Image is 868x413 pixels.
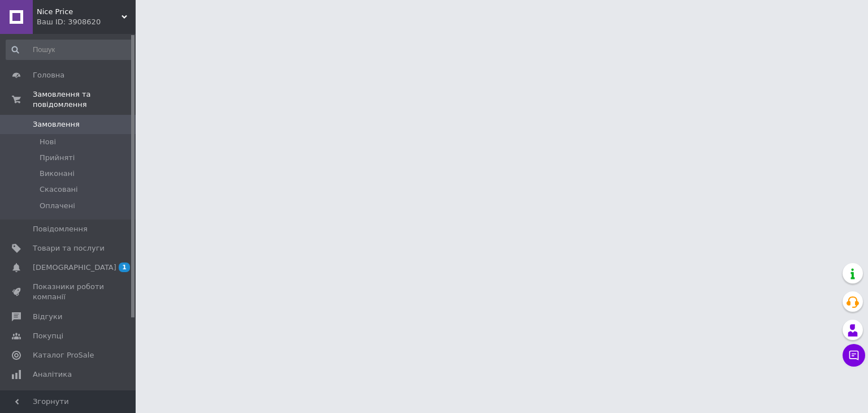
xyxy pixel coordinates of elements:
span: Головна [33,70,64,80]
span: Покупці [33,331,63,341]
span: Аналітика [33,369,72,380]
input: Пошук [6,40,133,60]
span: Nice Price [37,7,121,17]
span: [DEMOGRAPHIC_DATA] [33,263,116,273]
span: Нові [40,137,56,147]
span: Повідомлення [33,224,88,234]
span: Управління сайтом [33,389,105,409]
span: Прийняті [40,153,75,163]
span: Скасовані [40,184,78,195]
span: Оплачені [40,201,75,211]
button: Чат з покупцем [843,344,865,367]
span: Показники роботи компанії [33,282,105,302]
span: Каталог ProSale [33,350,94,360]
span: Відгуки [33,312,62,322]
span: Замовлення та повідомлення [33,89,136,110]
span: Товари та послуги [33,243,105,253]
span: Виконані [40,169,75,179]
span: 1 [119,263,130,272]
span: Замовлення [33,119,80,130]
div: Ваш ID: 3908620 [37,17,136,27]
